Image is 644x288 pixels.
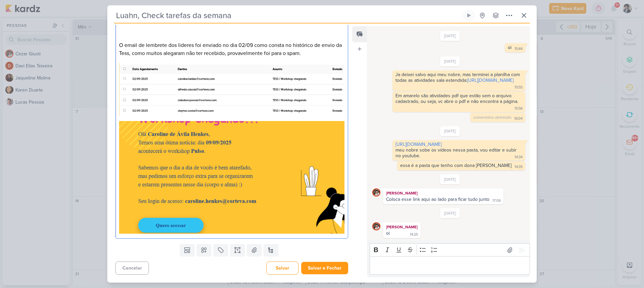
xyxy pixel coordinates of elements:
div: 15:55 [515,85,523,90]
div: oi [508,45,512,50]
img: Cezar Giusti [372,188,380,196]
div: 14:34 [515,155,523,160]
div: Coloca esse link aqui ao lado para ficar tudo junto [386,196,489,202]
div: oi [386,230,390,236]
p: O email de lembrete dos lideres foi enviado no dia 02/09 como consta no histórico de envio da Tes... [119,41,344,57]
div: 15:44 [515,46,523,52]
div: Editor editing area: main [370,256,530,275]
img: jCb+L1Yl11QAAAAASUVORK5CYII= [119,121,344,234]
div: 17:06 [492,198,501,204]
div: essa é a pasta que tenho com dona [PERSON_NAME] [400,163,512,168]
div: Editor toolbar [370,243,530,256]
div: meu nobre sobe os vídeos nessa pasta, vou editar e subir no youtube. [395,147,518,159]
img: 8CY5b+PZQNOGYAAAAASUVORK5CYII= [119,62,344,116]
button: Cancelar [115,262,149,275]
div: [PERSON_NAME] [384,190,502,196]
div: Ja deixei salvo aqui meu nobre, mas terminei a planilha com todas as atividades sala estendida: [395,72,521,83]
button: Salvar [266,262,299,275]
img: Cezar Giusti [372,222,380,230]
input: Kard Sem Título [114,9,462,21]
span: comentário deletado [473,115,512,120]
div: 15:56 [515,106,523,111]
a: [URL][DOMAIN_NAME] [467,77,514,83]
a: [URL][DOMAIN_NAME] [395,141,442,147]
div: Em amarelo são atividades pdf que estão sem o arquivo cadastrado, ou seja, vc abre o pdf e não en... [395,93,518,104]
div: 16:04 [514,116,523,121]
div: [PERSON_NAME] [384,224,419,230]
div: 14:35 [515,164,523,170]
div: Ligar relógio [466,13,472,18]
div: 14:25 [410,232,418,237]
button: Salvar e Fechar [301,262,348,274]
